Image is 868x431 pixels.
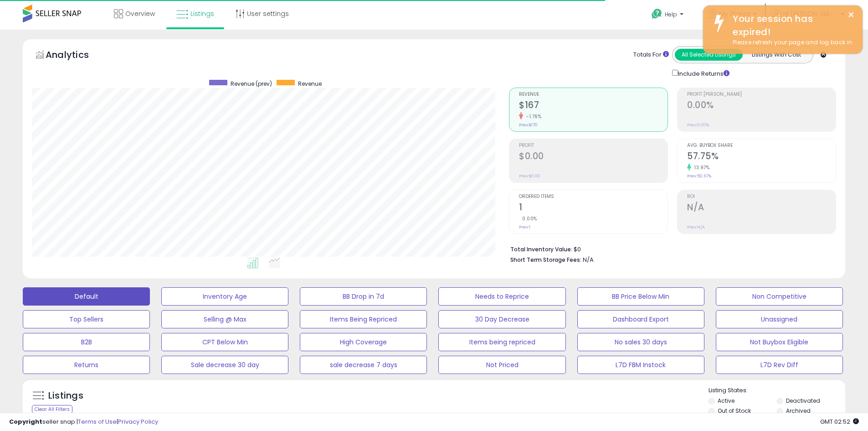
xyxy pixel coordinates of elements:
[665,10,677,18] span: Help
[687,92,836,97] span: Profit [PERSON_NAME]
[190,9,214,18] span: Listings
[9,418,158,426] div: seller snap | |
[231,80,272,88] span: Revenue (prev)
[644,1,693,30] a: Help
[78,417,117,426] a: Terms of Use
[438,333,565,351] button: Items being repriced
[32,405,72,414] div: Clear All Filters
[510,245,572,253] b: Total Inventory Value:
[726,12,856,38] div: Your session has expired!
[577,333,704,351] button: No sales 30 days
[687,202,836,214] h2: N/A
[519,151,668,163] h2: $0.00
[519,215,537,222] small: 0.00%
[716,310,843,328] button: Unassigned
[716,333,843,351] button: Not Buybox Eligible
[519,92,668,97] span: Revenue
[651,8,663,20] i: Get Help
[675,49,743,61] button: All Selected Listings
[298,80,322,88] span: Revenue
[583,255,594,264] span: N/A
[726,38,856,47] div: Please refresh your page and log back in
[691,164,709,171] small: 13.97%
[161,333,288,351] button: CPT Below Min
[161,356,288,374] button: Sale decrease 30 day
[23,287,150,306] button: Default
[577,310,704,328] button: Dashboard Export
[847,9,855,21] button: ×
[300,356,427,374] button: sale decrease 7 days
[716,287,843,306] button: Non Competitive
[519,100,668,112] h2: $167
[510,243,829,254] li: $0
[300,333,427,351] button: High Coverage
[519,224,530,230] small: Prev: 1
[820,417,859,426] span: 2025-08-11 02:52 GMT
[9,417,42,426] strong: Copyright
[687,173,711,179] small: Prev: 50.67%
[48,389,83,402] h5: Listings
[523,113,541,120] small: -1.76%
[718,397,734,405] label: Active
[23,310,150,328] button: Top Sellers
[786,397,820,405] label: Deactivated
[118,417,158,426] a: Privacy Policy
[687,194,836,199] span: ROI
[709,386,845,395] p: Listing States:
[577,356,704,374] button: L7D FBM Instock
[519,173,540,179] small: Prev: $0.00
[161,310,288,328] button: Selling @ Max
[519,194,668,199] span: Ordered Items
[23,356,150,374] button: Returns
[438,287,565,306] button: Needs to Reprice
[438,310,565,328] button: 30 Day Decrease
[161,287,288,306] button: Inventory Age
[687,122,709,128] small: Prev: 0.00%
[687,151,836,163] h2: 57.75%
[519,202,668,214] h2: 1
[300,310,427,328] button: Items Being Repriced
[687,224,705,230] small: Prev: N/A
[687,143,836,148] span: Avg. Buybox Share
[438,356,565,374] button: Not Priced
[742,49,810,61] button: Listings With Cost
[519,122,538,128] small: Prev: $170
[577,287,704,306] button: BB Price Below Min
[23,333,150,351] button: B2B
[519,143,668,148] span: Profit
[718,407,751,415] label: Out of Stock
[665,68,740,78] div: Include Returns
[125,9,155,18] span: Overview
[687,100,836,112] h2: 0.00%
[786,407,811,415] label: Archived
[46,48,107,63] h5: Analytics
[300,287,427,306] button: BB Drop in 7d
[716,356,843,374] button: L7D Rev Diff
[633,51,669,59] div: Totals For
[510,256,581,264] b: Short Term Storage Fees:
